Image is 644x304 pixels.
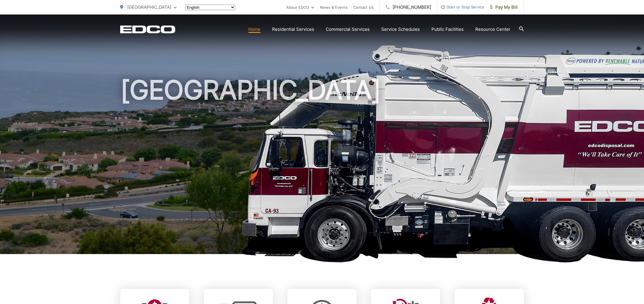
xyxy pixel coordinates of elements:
[431,26,464,33] a: Public Facilities
[248,26,260,33] a: Home
[353,4,374,11] a: Contact Us
[127,4,171,10] span: [GEOGRAPHIC_DATA]
[320,4,348,11] a: News & Events
[490,4,518,11] span: Pay My Bill
[381,26,420,33] a: Service Schedules
[185,5,235,10] select: Select a language
[120,25,175,33] a: EDCD logo. Return to the homepage.
[272,26,314,33] a: Residential Services
[286,4,314,11] a: About EDCO
[326,26,370,33] a: Commercial Services
[120,75,524,259] h1: [GEOGRAPHIC_DATA]
[475,26,510,33] a: Resource Center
